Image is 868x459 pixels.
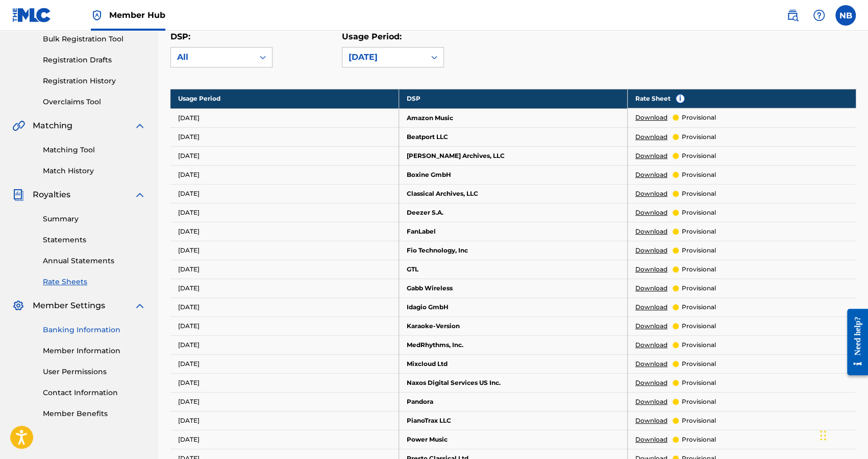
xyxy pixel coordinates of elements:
td: [DATE] [170,184,399,203]
th: DSP [399,89,628,108]
img: Top Rightsholder [91,9,103,21]
td: Amazon Music [399,108,628,127]
p: provisional [682,378,716,387]
p: provisional [682,284,716,293]
a: Download [635,416,667,425]
p: provisional [682,322,716,331]
p: provisional [682,132,716,142]
a: Download [635,284,667,293]
td: [DATE] [170,203,399,222]
p: provisional [682,303,716,312]
td: [DATE] [170,127,399,146]
a: Download [635,208,667,217]
span: i [676,95,684,103]
a: Match History [43,166,146,176]
td: Naxos Digital Services US Inc. [399,373,628,392]
td: [DATE] [170,316,399,335]
span: Member Hub [109,9,165,21]
td: Classical Archives, LLC [399,184,628,203]
td: Fio Technology, Inc [399,241,628,260]
td: [DATE] [170,146,399,165]
a: Download [635,303,667,312]
div: All [177,51,247,63]
td: [DATE] [170,108,399,127]
iframe: Chat Widget [817,410,868,459]
a: Contact Information [43,387,146,398]
a: Download [635,113,667,122]
a: Public Search [782,5,803,26]
td: [DATE] [170,297,399,316]
p: provisional [682,189,716,198]
span: Matching [33,120,72,132]
a: Download [635,265,667,274]
td: [DATE] [170,260,399,279]
a: Download [635,397,667,406]
a: Summary [43,214,146,224]
a: Registration Drafts [43,55,146,65]
img: expand [134,120,146,132]
td: PianoTrax LLC [399,411,628,430]
th: Rate Sheet [628,89,856,108]
img: Member Settings [12,300,24,312]
td: [DATE] [170,165,399,184]
div: [DATE] [349,51,419,63]
a: Overclaims Tool [43,97,146,107]
p: provisional [682,208,716,217]
td: Boxine GmbH [399,165,628,184]
td: Idagio GmbH [399,297,628,316]
span: Member Settings [33,300,105,312]
a: Download [635,435,667,444]
p: provisional [682,170,716,179]
a: Rate Sheets [43,277,146,287]
td: [DATE] [170,222,399,241]
td: [DATE] [170,241,399,260]
a: Member Information [43,346,146,356]
div: Drag [820,420,826,451]
p: provisional [682,340,716,350]
a: Statements [43,235,146,245]
p: provisional [682,359,716,369]
a: Member Benefits [43,408,146,419]
td: FanLabel [399,222,628,241]
label: DSP: [170,32,190,41]
iframe: Resource Center [839,301,868,383]
td: [DATE] [170,373,399,392]
p: provisional [682,113,716,122]
a: Banking Information [43,325,146,335]
a: Download [635,189,667,198]
td: Power Music [399,430,628,449]
td: Deezer S.A. [399,203,628,222]
p: provisional [682,397,716,406]
a: Download [635,246,667,255]
td: GTL [399,260,628,279]
td: Mixcloud Ltd [399,354,628,373]
td: [DATE] [170,392,399,411]
div: Help [809,5,829,26]
p: provisional [682,227,716,236]
td: Karaoke-Version [399,316,628,335]
p: provisional [682,416,716,425]
a: Download [635,170,667,179]
p: provisional [682,435,716,444]
td: [DATE] [170,335,399,354]
a: Download [635,340,667,350]
div: User Menu [835,5,856,26]
a: Annual Statements [43,256,146,266]
img: Matching [12,120,25,132]
img: expand [134,189,146,201]
td: [DATE] [170,354,399,373]
a: User Permissions [43,366,146,377]
td: [PERSON_NAME] Archives, LLC [399,146,628,165]
p: provisional [682,246,716,255]
a: Matching Tool [43,145,146,155]
a: Download [635,322,667,331]
a: Bulk Registration Tool [43,34,146,44]
td: Pandora [399,392,628,411]
p: provisional [682,265,716,274]
label: Usage Period: [342,32,402,41]
td: [DATE] [170,279,399,297]
img: search [786,9,799,21]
